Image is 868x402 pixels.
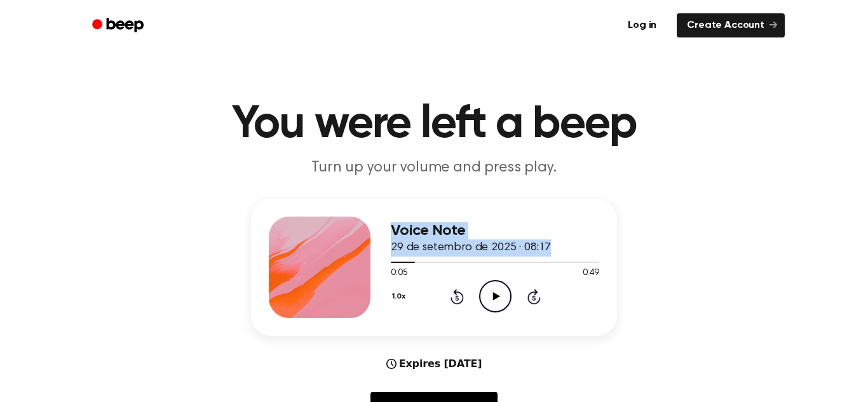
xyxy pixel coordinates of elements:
[677,13,785,37] a: Create Account
[83,13,155,38] a: Beep
[391,222,599,239] h3: Voice Note
[109,102,759,147] h1: You were left a beep
[615,11,669,40] a: Log in
[391,242,551,253] span: 29 de setembro de 2025 · 08:17
[386,356,482,372] div: Expires [DATE]
[583,267,599,280] span: 0:49
[391,286,410,307] button: 1.0x
[391,267,407,280] span: 0:05
[190,157,678,178] p: Turn up your volume and press play.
